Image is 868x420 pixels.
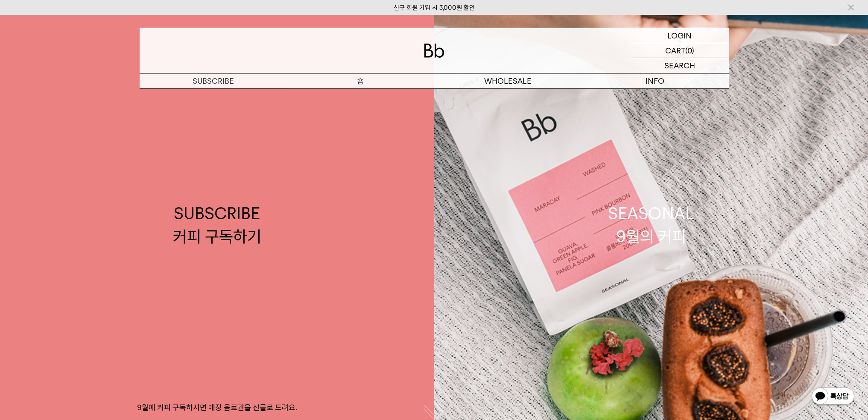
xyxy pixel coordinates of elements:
img: 카카오톡 채널 1:1 채팅 버튼 [811,387,855,407]
a: SUBSCRIBE [140,73,287,88]
div: SEASONAL 9월의 커피 [608,202,694,247]
p: CART [665,43,685,58]
div: SUBSCRIBE 커피 구독하기 [173,202,261,247]
a: LOGIN [631,28,729,43]
a: 신규 회원 가입 시 3,000원 할인 [394,4,475,12]
a: 숍 [287,73,434,88]
p: WHOLESALE [434,73,582,88]
p: LOGIN [667,28,692,43]
img: 로고 [424,44,444,58]
p: (0) [685,43,694,58]
a: CART (0) [631,43,729,58]
p: SEARCH [664,58,695,73]
p: INFO [582,73,729,88]
a: 커피 구독하기 [140,89,287,103]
